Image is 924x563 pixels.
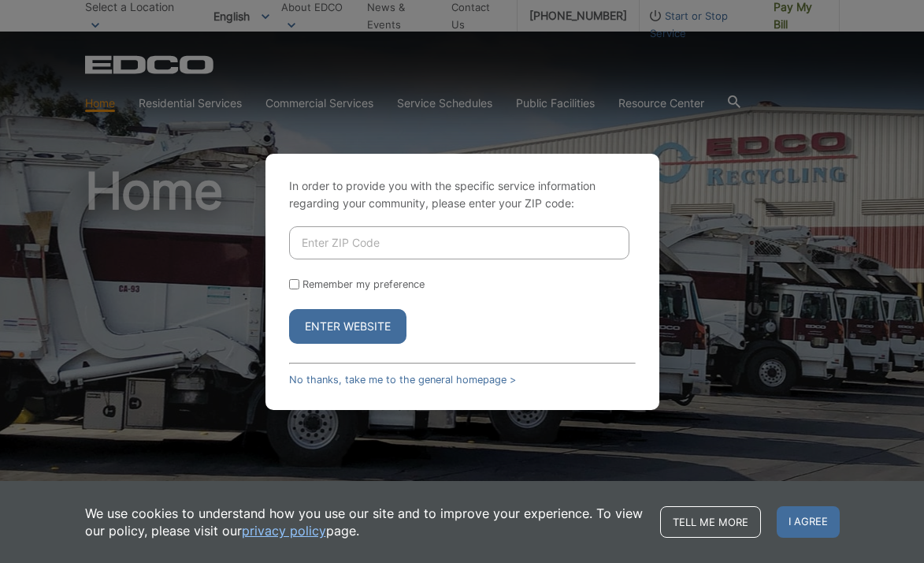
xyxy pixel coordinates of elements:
span: I agree [777,506,840,538]
a: privacy policy [242,522,326,539]
button: Enter Website [289,309,406,344]
a: No thanks, take me to the general homepage > [289,374,516,386]
a: Tell me more [660,506,761,538]
input: Enter ZIP Code [289,226,629,259]
p: We use cookies to understand how you use our site and to improve your experience. To view our pol... [85,505,644,539]
label: Remember my preference [302,278,425,290]
p: In order to provide you with the specific service information regarding your community, please en... [289,177,636,212]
